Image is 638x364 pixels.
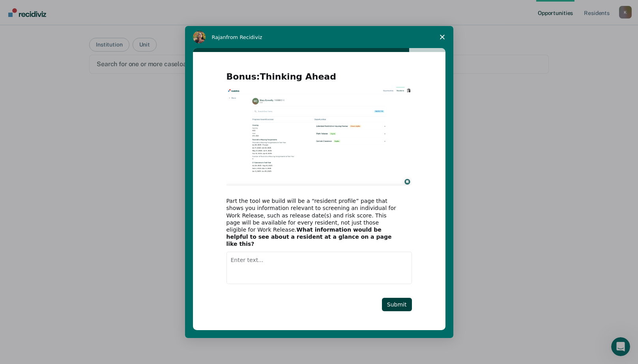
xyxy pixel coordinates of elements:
div: Part the tool we build will be a “resident profile” page that shows you information relevant to s... [226,197,400,247]
img: Profile image for Rajan [193,31,206,43]
span: Rajan [212,34,226,40]
b: What information would be helpful to see about a resident at a glance on a page like this? [226,227,392,247]
span: Close survey [431,26,453,48]
b: Thinking Ahead [260,72,336,82]
textarea: Enter text... [226,252,412,284]
span: from Recidiviz [226,34,262,40]
button: Submit [382,298,412,311]
h2: Bonus: [226,71,412,87]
